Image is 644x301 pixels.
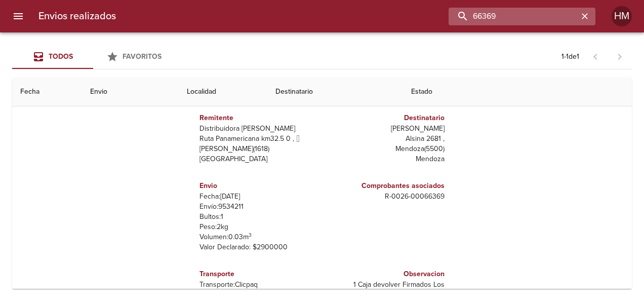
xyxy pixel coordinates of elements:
[326,124,445,134] p: [PERSON_NAME]
[199,112,318,124] h6: Remitente
[82,78,179,106] th: Envio
[561,52,579,62] p: 1 - 1 de 1
[612,6,632,26] div: HM
[326,134,445,144] p: Alsina 2681 ,
[199,154,318,164] p: [GEOGRAPHIC_DATA]
[49,52,73,61] span: Todos
[326,180,445,192] h6: Comprobantes asociados
[326,112,445,124] h6: Destinatario
[12,45,174,69] div: Tabs Envios
[326,144,445,154] p: Mendoza ( 5500 )
[199,124,318,134] p: Distribuidora [PERSON_NAME]
[249,232,252,238] sup: 3
[326,154,445,164] p: Mendoza
[199,202,318,212] p: Envío: 9534211
[199,242,318,252] p: Valor Declarado: $ 2900000
[123,52,162,61] span: Favoritos
[326,280,445,300] p: 1 Caja devolver Firmados Los Documentos adjuntos..
[199,232,318,242] p: Volumen: 0.03 m
[12,78,82,106] th: Fecha
[199,269,318,280] h6: Transporte
[326,192,445,202] p: R - 0026 - 00066369
[403,78,632,106] th: Estado
[199,192,318,202] p: Fecha: [DATE]
[38,8,116,24] h6: Envios realizados
[608,45,632,69] span: Pagina siguiente
[583,51,608,61] span: Pagina anterior
[199,180,318,192] h6: Envio
[449,8,578,25] input: buscar
[199,144,318,154] p: [PERSON_NAME] ( 1618 )
[199,222,318,232] p: Peso: 2 kg
[199,134,318,144] p: Ruta Panamericana km32.5 0 ,  
[199,212,318,222] p: Bultos: 1
[6,4,30,28] button: menu
[326,269,445,280] h6: Observacion
[267,78,403,106] th: Destinatario
[199,280,318,290] p: Transporte: Clicpaq
[612,6,632,26] div: Abrir información de usuario
[179,78,267,106] th: Localidad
